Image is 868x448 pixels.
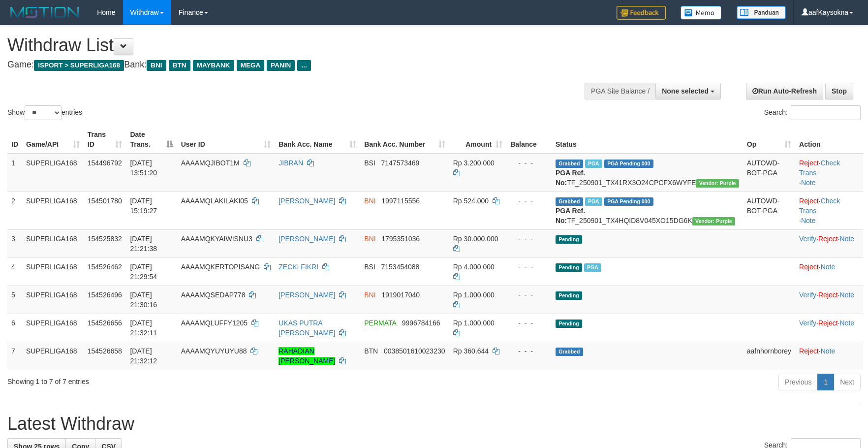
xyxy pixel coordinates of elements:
span: 154526462 [88,263,122,271]
span: BNI [364,291,375,299]
a: Reject [799,159,819,167]
span: AAAAMQKERTOPISANG [181,263,260,271]
div: - - - [510,346,548,356]
td: · · [795,314,863,342]
span: PANIN [267,60,295,71]
td: 5 [7,286,22,314]
td: · · [795,286,863,314]
td: · [795,257,863,286]
span: [DATE] 21:30:16 [130,291,157,309]
th: Op: activate to sort column ascending [743,126,795,154]
span: Rp 524.000 [453,197,489,205]
td: 4 [7,257,22,286]
span: Pending [556,320,582,328]
td: SUPERLIGA168 [22,229,84,257]
span: Copy 1997115556 to clipboard [381,197,420,205]
td: 7 [7,342,22,370]
a: Reject [799,263,819,271]
a: Note [821,347,836,355]
td: SUPERLIGA168 [22,192,84,229]
a: [PERSON_NAME] [279,291,335,299]
td: · [795,342,863,370]
td: SUPERLIGA168 [22,342,84,370]
a: UKAS PUTRA [PERSON_NAME] [279,319,335,337]
a: Reject [799,347,819,355]
td: TF_250901_TX4HQID8V045XO15DG6K [552,192,743,229]
a: Reject [799,197,819,205]
td: SUPERLIGA168 [22,314,84,342]
a: RAHADIAN [PERSON_NAME] [279,347,335,365]
th: Game/API: activate to sort column ascending [22,126,84,154]
a: [PERSON_NAME] [279,235,335,243]
span: MAYBANK [193,60,234,71]
th: Date Trans.: activate to sort column descending [126,126,177,154]
img: Feedback.jpg [617,6,666,20]
span: Grabbed [556,197,583,206]
th: Trans ID: activate to sort column ascending [84,126,126,154]
span: Pending [556,291,582,300]
div: - - - [510,158,548,168]
img: Button%20Memo.svg [681,6,722,20]
span: Copy 7147573469 to clipboard [381,159,419,167]
th: Balance [506,126,552,154]
span: Vendor URL: https://trx4.1velocity.biz [692,217,735,225]
td: TF_250901_TX41RX3O24CPCFX6WYFE [552,154,743,192]
span: Copy 0038501610023230 to clipboard [384,347,445,355]
span: BNI [364,235,375,243]
div: - - - [510,196,548,206]
a: 1 [817,374,834,390]
img: panduan.png [737,6,786,19]
span: None selected [662,87,709,95]
span: Rp 3.200.000 [453,159,495,167]
span: Rp 1.000.000 [453,291,495,299]
span: AAAAMQLUFFY1205 [181,319,248,327]
span: BSI [364,263,375,271]
a: Note [821,263,836,271]
h1: Withdraw List [7,35,569,55]
td: · · [795,192,863,229]
a: Stop [825,83,853,99]
span: AAAAMQYUYUYU88 [181,347,247,355]
span: Marked by aafsoycanthlai [585,197,602,206]
a: Next [834,374,861,390]
th: ID [7,126,22,154]
div: - - - [510,262,548,272]
a: Check Trans [799,159,840,177]
span: ... [297,60,310,71]
span: BNI [147,60,166,71]
span: AAAAMQKYAIWISNU3 [181,235,252,243]
a: JIBRAN [279,159,303,167]
span: MEGA [237,60,265,71]
span: AAAAMQSEDAP778 [181,291,246,299]
a: ZECKI FIKRI [279,263,318,271]
span: Grabbed [556,348,583,356]
span: AAAAMQLAKILAKI05 [181,197,248,205]
span: Copy 1919017040 to clipboard [381,291,420,299]
span: [DATE] 15:19:27 [130,197,157,215]
span: [DATE] 21:29:54 [130,263,157,281]
span: AAAAMQJIBOT1M [181,159,240,167]
div: Showing 1 to 7 of 7 entries [7,373,354,386]
span: 154501780 [88,197,122,205]
th: Bank Acc. Number: activate to sort column ascending [360,126,449,154]
a: Note [801,217,816,224]
span: Copy 7153454088 to clipboard [381,263,419,271]
h4: Game: Bank: [7,60,569,70]
a: Note [840,319,855,327]
span: Marked by aafsoumeymey [585,160,602,168]
a: Run Auto-Refresh [746,83,823,99]
span: [DATE] 21:32:11 [130,319,157,337]
td: AUTOWD-BOT-PGA [743,154,795,192]
input: Search: [791,105,861,120]
span: Rp 1.000.000 [453,319,495,327]
span: Rp 30.000.000 [453,235,498,243]
th: Amount: activate to sort column ascending [449,126,506,154]
span: Marked by aafnonsreyleab [584,263,601,272]
a: Verify [799,235,816,243]
th: Bank Acc. Name: activate to sort column ascending [275,126,360,154]
a: Reject [818,291,838,299]
td: aafnhornborey [743,342,795,370]
span: Grabbed [556,160,583,168]
span: Vendor URL: https://trx4.1velocity.biz [696,179,739,188]
img: MOTION_logo.png [7,5,82,20]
